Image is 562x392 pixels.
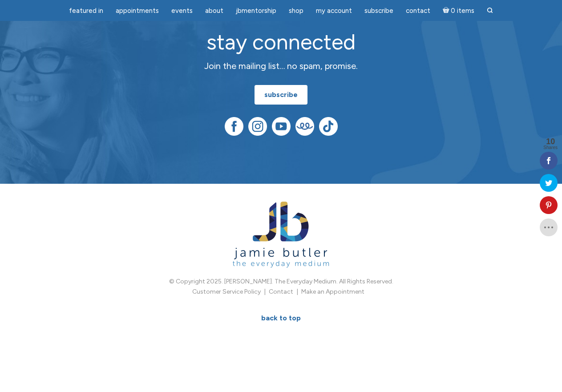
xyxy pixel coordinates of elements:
img: TikTok [319,117,338,136]
span: 0 items [451,8,474,14]
span: Shares [543,145,558,150]
span: My Account [316,7,352,15]
a: Contact [269,288,293,295]
span: Shop [289,7,303,15]
a: Shop [283,2,309,20]
span: JBMentorship [236,7,276,15]
a: Make an Appointment [301,288,364,295]
a: Appointments [110,2,164,20]
h2: stay connected [123,30,439,54]
img: YouTube [272,117,291,136]
a: featured in [64,2,109,20]
p: Join the mailing list… no spam, promise. [123,59,439,73]
img: Jamie Butler. The Everyday Medium [233,202,329,268]
a: Customer Service Policy [192,288,261,295]
span: Contact [406,7,430,15]
img: Instagram [248,117,267,136]
a: subscribe [255,85,307,105]
a: JBMentorship [230,2,282,20]
a: BACK TO TOP [251,308,311,328]
span: featured in [69,7,103,15]
img: Teespring [295,117,314,136]
span: Subscribe [364,7,393,15]
p: © Copyright 2025. [PERSON_NAME]. The Everyday Medium. All Rights Reserved. [41,277,522,287]
span: Appointments [116,7,159,15]
a: Jamie Butler. The Everyday Medium [233,257,329,265]
span: Events [171,7,193,15]
a: Cart0 items [437,1,480,20]
a: Subscribe [359,2,399,20]
span: 10 [543,137,558,145]
i: Cart [443,7,451,15]
a: Contact [400,2,436,20]
a: About [200,2,229,20]
a: Events [166,2,198,20]
img: Facebook [225,117,243,136]
a: My Account [311,2,357,20]
span: About [205,7,223,15]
